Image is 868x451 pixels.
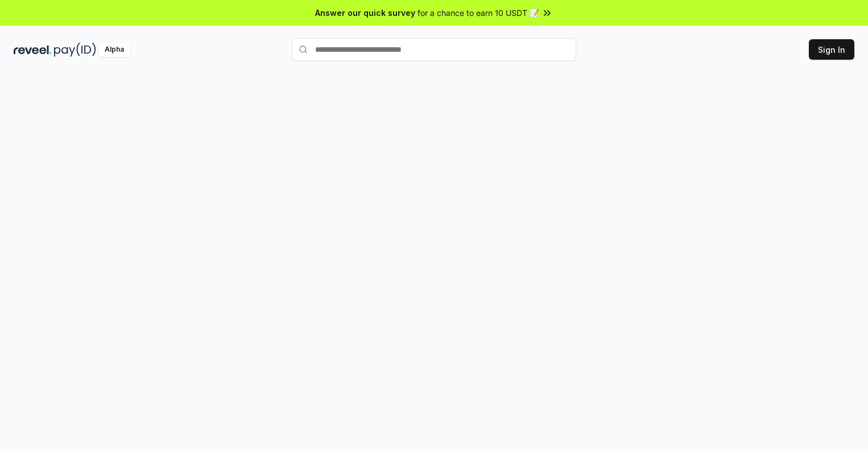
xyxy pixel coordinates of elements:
[315,7,415,19] span: Answer our quick survey
[809,39,854,60] button: Sign In
[14,43,52,57] img: reveel_dark
[98,43,130,57] div: Alpha
[54,43,96,57] img: pay_id
[418,7,539,19] span: for a chance to earn 10 USDT 📝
